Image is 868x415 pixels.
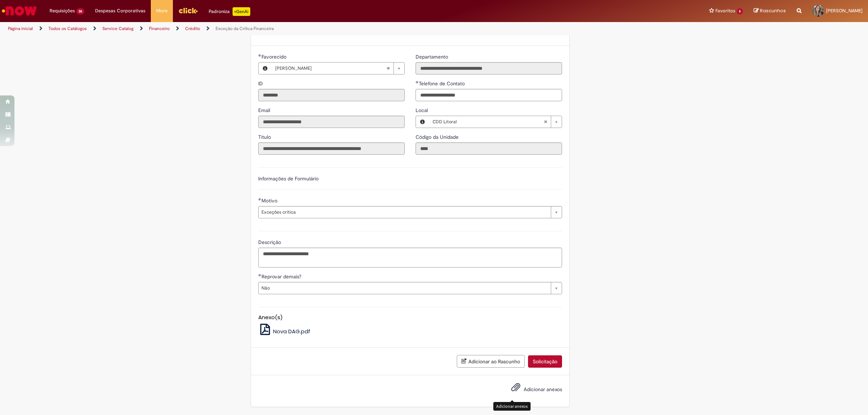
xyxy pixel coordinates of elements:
[457,355,525,368] button: Adicionar ao Rascunho
[715,7,735,14] span: Favoritos
[156,7,167,14] span: More
[50,7,75,14] span: Requisições
[261,197,279,204] span: Motivo
[258,239,282,245] span: Descrição
[233,7,250,16] p: +GenAi
[261,206,547,218] span: Exceções crítica
[524,386,562,393] span: Adicionar anexos
[258,107,272,114] span: Somente leitura - Email
[5,22,573,35] ul: Trilhas de página
[416,53,450,60] label: Somente leitura - Departamento
[258,134,272,140] span: Somente leitura - Título
[185,26,200,31] a: Crédito
[493,402,531,410] div: Adicionar anexos
[273,328,310,335] span: Nova DAG.pdf
[258,80,264,87] label: Somente leitura - ID
[826,8,863,14] span: [PERSON_NAME]
[258,328,311,335] a: Nova DAG.pdf
[416,81,419,84] span: Obrigatório Preenchido
[258,198,261,201] span: Obrigatório Preenchido
[258,315,562,321] h5: Anexo(s)
[429,116,562,128] a: CDD LitoralLimpar campo Local
[258,89,405,101] input: ID
[760,7,786,14] span: Rascunhos
[258,107,272,114] label: Somente leitura - Email
[509,381,522,397] button: Adicionar anexos
[48,26,87,31] a: Todos os Catálogos
[528,355,562,368] button: Solicitação
[95,7,145,14] span: Despesas Corporativas
[258,54,261,57] span: Obrigatório Preenchido
[540,116,551,128] abbr: Limpar campo Local
[8,26,33,31] a: Página inicial
[383,63,393,74] abbr: Limpar campo Favorecido
[275,63,386,74] span: [PERSON_NAME]
[258,80,264,87] span: Somente leitura - ID
[216,26,274,31] a: Exceção da Crítica Financeira
[178,5,198,16] img: click_logo_yellow_360x200.png
[261,273,303,280] span: Reprovar demais?
[258,248,562,268] textarea: Descrição
[416,62,562,74] input: Departamento
[416,142,562,155] input: Código da Unidade
[76,8,84,14] span: 36
[258,175,319,182] label: Informações de Formulário
[419,80,466,87] span: Telefone de Contato
[259,63,272,74] button: Favorecido, Visualizar este registro Ingrid Campos Silva
[737,8,743,14] span: 6
[258,274,261,277] span: Obrigatório Preenchido
[258,116,405,128] input: Email
[149,26,170,31] a: Financeiro
[754,8,786,14] a: Rascunhos
[272,63,404,74] a: [PERSON_NAME]Limpar campo Favorecido
[261,282,547,294] span: Não
[258,133,272,141] label: Somente leitura - Título
[258,142,405,155] input: Título
[1,4,38,18] img: ServiceNow
[261,54,288,60] span: Necessários - Favorecido
[416,116,429,128] button: Local, Visualizar este registro CDD Litoral
[416,107,429,114] span: Local
[209,7,250,16] div: Padroniza
[433,116,544,128] span: CDD Litoral
[416,134,460,140] span: Somente leitura - Código da Unidade
[102,26,133,31] a: Service Catalog
[416,54,450,60] span: Somente leitura - Departamento
[416,133,460,141] label: Somente leitura - Código da Unidade
[416,89,562,101] input: Telefone de Contato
